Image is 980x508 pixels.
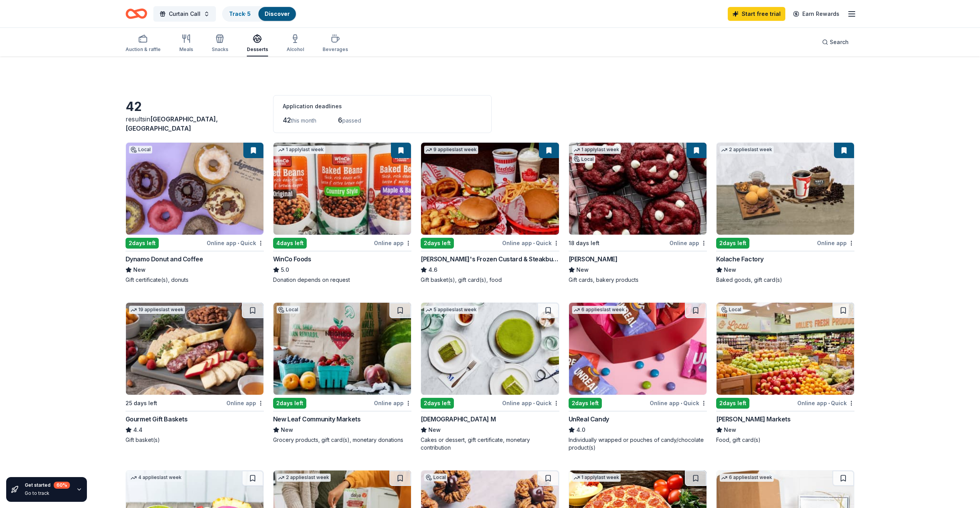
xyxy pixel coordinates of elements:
[126,5,147,23] a: Home
[126,115,218,132] span: in
[129,306,185,314] div: 19 applies last week
[716,254,764,264] div: Kolache Factory
[126,143,263,235] img: Image for Dynamo Donut and Coffee
[569,398,602,409] div: 2 days left
[569,143,707,235] img: Image for Le Boulanger
[421,303,559,395] img: Image for Lady M
[797,398,854,408] div: Online app Quick
[283,102,482,111] div: Application deadlines
[716,142,854,284] a: Image for Kolache Factory2 applieslast week2days leftOnline appKolache FactoryNewBaked goods, gif...
[428,265,437,274] span: 4.6
[126,302,264,444] a: Image for Gourmet Gift Baskets19 applieslast week25 days leftOnline appGourmet Gift Baskets4.4Gif...
[717,143,854,235] img: Image for Kolache Factory
[281,425,293,435] span: New
[720,474,774,482] div: 6 applies last week
[126,254,203,264] div: Dynamo Donut and Coffee
[576,425,585,435] span: 4.0
[716,238,749,249] div: 2 days left
[569,303,707,395] img: Image for UnReal Candy
[502,238,559,248] div: Online app Quick
[126,436,264,444] div: Gift basket(s)
[153,6,216,22] button: Curtain Call
[716,276,854,284] div: Baked goods, gift card(s)
[323,46,348,53] div: Beverages
[533,400,535,406] span: •
[126,114,264,133] div: results
[421,238,454,249] div: 2 days left
[273,143,411,235] img: Image for WinCo Foods
[569,142,707,284] a: Image for Le Boulanger1 applylast weekLocal18 days leftOnline app[PERSON_NAME]NewGift cards, bake...
[830,38,849,47] span: Search
[25,482,70,489] div: Get started
[669,238,707,248] div: Online app
[720,146,774,154] div: 2 applies last week
[277,474,331,482] div: 2 applies last week
[179,31,193,56] button: Meals
[502,398,559,408] div: Online app Quick
[716,398,749,409] div: 2 days left
[273,302,411,444] a: Image for New Leaf Community MarketsLocal2days leftOnline appNew Leaf Community MarketsNewGrocery...
[650,398,707,408] div: Online app Quick
[283,116,291,124] span: 42
[212,31,228,56] button: Snacks
[126,31,161,56] button: Auction & raffle
[424,474,447,481] div: Local
[247,31,268,56] button: Desserts
[572,146,621,154] div: 1 apply last week
[273,142,411,284] a: Image for WinCo Foods1 applylast week4days leftOnline appWinCo Foods5.0Donation depends on request
[126,414,188,424] div: Gourmet Gift Baskets
[374,398,411,408] div: Online app
[273,414,361,424] div: New Leaf Community Markets
[287,46,304,53] div: Alcohol
[421,398,454,409] div: 2 days left
[569,414,609,424] div: UnReal Candy
[229,10,251,17] a: Track· 5
[576,265,589,274] span: New
[126,399,157,408] div: 25 days left
[126,115,218,132] span: [GEOGRAPHIC_DATA], [GEOGRAPHIC_DATA]
[421,142,559,284] a: Image for Freddy's Frozen Custard & Steakburgers9 applieslast week2days leftOnline app•Quick[PERS...
[716,414,791,424] div: [PERSON_NAME] Markets
[533,240,535,246] span: •
[126,46,161,53] div: Auction & raffle
[273,398,306,409] div: 2 days left
[169,9,200,19] span: Curtain Call
[569,302,707,452] a: Image for UnReal Candy6 applieslast week2days leftOnline app•QuickUnReal Candy4.0Individually wra...
[126,99,264,114] div: 42
[179,46,193,53] div: Meals
[569,254,618,264] div: [PERSON_NAME]
[265,10,290,17] a: Discover
[816,34,855,50] button: Search
[424,146,478,154] div: 9 applies last week
[222,6,297,22] button: Track· 5Discover
[716,436,854,444] div: Food, gift card(s)
[281,265,289,274] span: 5.0
[569,276,707,284] div: Gift cards, bakery products
[421,276,559,284] div: Gift basket(s), gift card(s), food
[424,306,478,314] div: 5 applies last week
[569,436,707,452] div: Individually wrapped or pouches of candy/chocolate product(s)
[273,238,307,249] div: 4 days left
[277,306,300,314] div: Local
[724,425,736,435] span: New
[54,482,70,489] div: 60 %
[681,400,682,406] span: •
[421,143,559,235] img: Image for Freddy's Frozen Custard & Steakburgers
[720,306,743,314] div: Local
[421,414,496,424] div: [DEMOGRAPHIC_DATA] M
[421,254,559,264] div: [PERSON_NAME]'s Frozen Custard & Steakburgers
[291,117,316,124] span: this month
[572,155,595,163] div: Local
[126,238,159,249] div: 2 days left
[374,238,411,248] div: Online app
[207,238,264,248] div: Online app Quick
[247,46,268,53] div: Desserts
[212,46,228,53] div: Snacks
[717,303,854,395] img: Image for Mollie Stone's Markets
[421,302,559,452] a: Image for Lady M5 applieslast week2days leftOnline app•Quick[DEMOGRAPHIC_DATA] MNewCakes or desse...
[126,142,264,284] a: Image for Dynamo Donut and CoffeeLocal2days leftOnline app•QuickDynamo Donut and CoffeeNewGift ce...
[25,490,70,496] div: Go to track
[421,436,559,452] div: Cakes or dessert, gift certificate, monetary contribution
[342,117,361,124] span: passed
[273,303,411,395] img: Image for New Leaf Community Markets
